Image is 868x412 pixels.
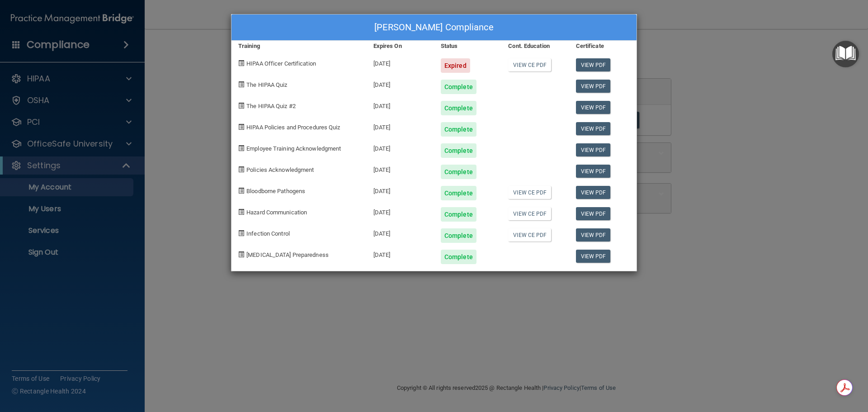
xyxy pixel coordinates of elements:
span: Employee Training Acknowledgment [246,145,341,152]
div: Training [231,41,367,52]
span: Infection Control [246,230,290,237]
a: View PDF [576,80,611,93]
div: Complete [441,143,476,158]
div: Expired [441,58,470,73]
a: View PDF [576,250,611,263]
div: [DATE] [367,137,434,158]
div: Complete [441,228,476,243]
span: HIPAA Policies and Procedures Quiz [246,124,340,131]
span: The HIPAA Quiz #2 [246,103,296,109]
span: Policies Acknowledgment [246,166,314,173]
a: View PDF [576,143,611,156]
div: [PERSON_NAME] Compliance [231,14,637,41]
div: Complete [441,250,476,264]
button: Open Resource Center [832,41,859,67]
div: Complete [441,165,476,179]
span: The HIPAA Quiz [246,81,287,88]
div: Cont. Education [501,41,569,52]
div: Status [434,41,501,52]
a: View PDF [576,122,611,135]
div: [DATE] [367,52,434,73]
div: Complete [441,186,476,200]
div: [DATE] [367,179,434,200]
div: Complete [441,80,476,94]
a: View PDF [576,186,611,199]
span: Bloodborne Pathogens [246,188,305,194]
a: View CE PDF [508,207,551,220]
div: Complete [441,207,476,222]
a: View PDF [576,228,611,242]
div: [DATE] [367,73,434,94]
div: [DATE] [367,200,434,222]
div: Certificate [569,41,637,52]
span: Hazard Communication [246,209,307,216]
a: View CE PDF [508,58,551,71]
div: [DATE] [367,243,434,264]
span: [MEDICAL_DATA] Preparedness [246,251,329,258]
div: [DATE] [367,158,434,179]
a: View CE PDF [508,186,551,199]
a: View PDF [576,165,611,178]
div: Complete [441,122,476,137]
a: View PDF [576,207,611,220]
div: Complete [441,101,476,115]
a: View PDF [576,101,611,114]
span: HIPAA Officer Certification [246,60,316,67]
div: Expires On [367,41,434,52]
a: View PDF [576,58,611,71]
div: [DATE] [367,222,434,243]
div: [DATE] [367,94,434,115]
div: [DATE] [367,115,434,137]
a: View CE PDF [508,228,551,242]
